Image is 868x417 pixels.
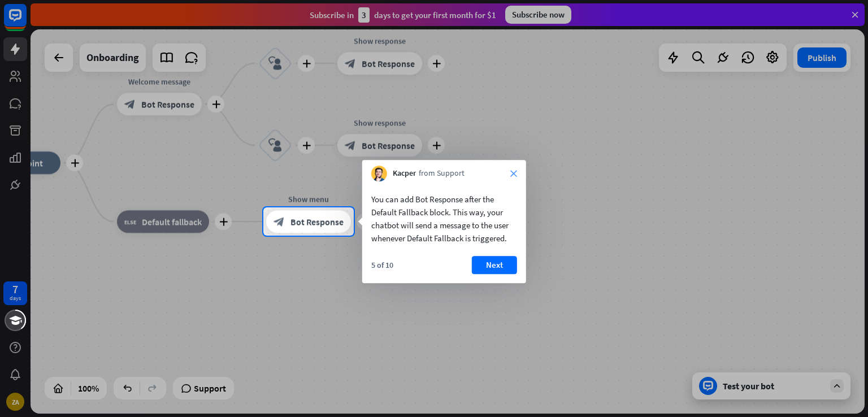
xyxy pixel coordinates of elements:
span: Bot Response [290,216,344,227]
i: block_bot_response [274,216,285,227]
div: 5 of 10 [371,260,393,270]
span: Kacper [393,168,416,179]
button: Next [472,256,517,274]
i: close [510,170,517,177]
div: You can add Bot Response after the Default Fallback block. This way, your chatbot will send a mes... [371,193,517,245]
button: Open LiveChat chat widget [9,5,43,38]
span: from Support [419,168,465,179]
